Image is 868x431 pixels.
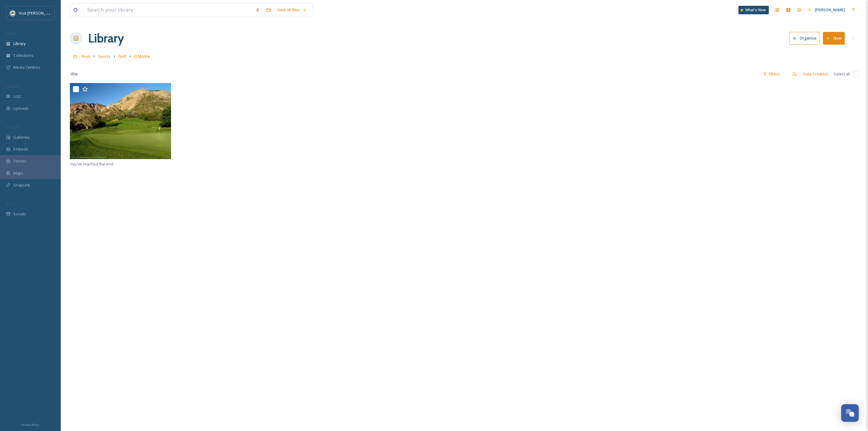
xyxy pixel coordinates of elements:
[13,134,30,140] span: Galleries
[98,53,111,60] a: Sports
[84,3,252,17] input: Search your library
[10,10,16,16] img: Unknown.png
[6,202,18,206] span: SOCIALS
[13,94,22,99] span: UGC
[13,170,23,176] span: Maps
[6,125,20,130] span: WIDGETS
[13,211,26,217] span: Socials
[815,7,845,12] span: [PERSON_NAME]
[13,106,29,111] span: Uploads
[739,6,769,14] a: What's New
[13,146,28,152] span: Embeds
[70,161,113,167] span: You've reached the end
[13,64,40,70] span: Media Centres
[22,421,39,428] a: Privacy Policy
[823,32,845,44] button: New
[274,4,310,16] a: View all files
[6,84,19,89] span: COLLECT
[81,53,90,60] a: Root
[800,68,831,80] div: Date Created
[81,54,90,59] span: Root
[834,71,850,77] span: Select all
[789,32,823,44] a: Organise
[98,54,111,59] span: Sports
[88,29,124,47] a: Library
[70,83,171,159] img: El Monte Golf Course.jpg
[13,182,30,188] span: SnapLink
[13,53,33,58] span: Collections
[19,10,57,16] span: Visit [PERSON_NAME]
[13,158,26,164] span: Stories
[134,54,150,59] span: El Monte
[70,71,78,77] span: 1 file
[805,4,848,16] a: [PERSON_NAME]
[760,68,783,80] div: Filters
[841,404,859,422] button: Open Chat
[789,32,820,44] button: Organise
[118,54,126,59] span: Golf
[13,41,26,47] span: Library
[22,423,39,427] span: Privacy Policy
[118,53,126,60] a: Golf
[134,53,150,60] a: El Monte
[6,31,17,36] span: MEDIA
